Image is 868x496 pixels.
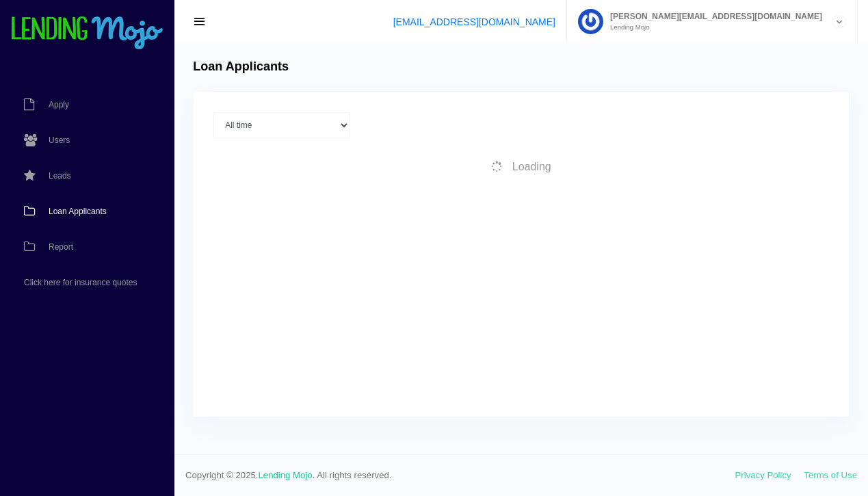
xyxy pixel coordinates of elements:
[49,136,70,144] span: Users
[512,161,551,172] span: Loading
[49,243,73,251] span: Report
[49,207,107,216] span: Loan Applicants
[259,470,313,480] a: Lending Mojo
[735,470,791,480] a: Privacy Policy
[193,60,289,75] h4: Loan Applicants
[603,12,822,21] span: [PERSON_NAME][EMAIL_ADDRESS][DOMAIN_NAME]
[24,278,137,287] span: Click here for insurance quotes
[10,16,164,51] img: logo-small.png
[393,16,555,27] a: [EMAIL_ADDRESS][DOMAIN_NAME]
[578,9,603,34] img: Profile image
[804,470,857,480] a: Terms of Use
[185,469,735,482] span: Copyright © 2025. . All rights reserved.
[603,24,822,31] small: Lending Mojo
[49,101,69,109] span: Apply
[49,172,71,180] span: Leads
